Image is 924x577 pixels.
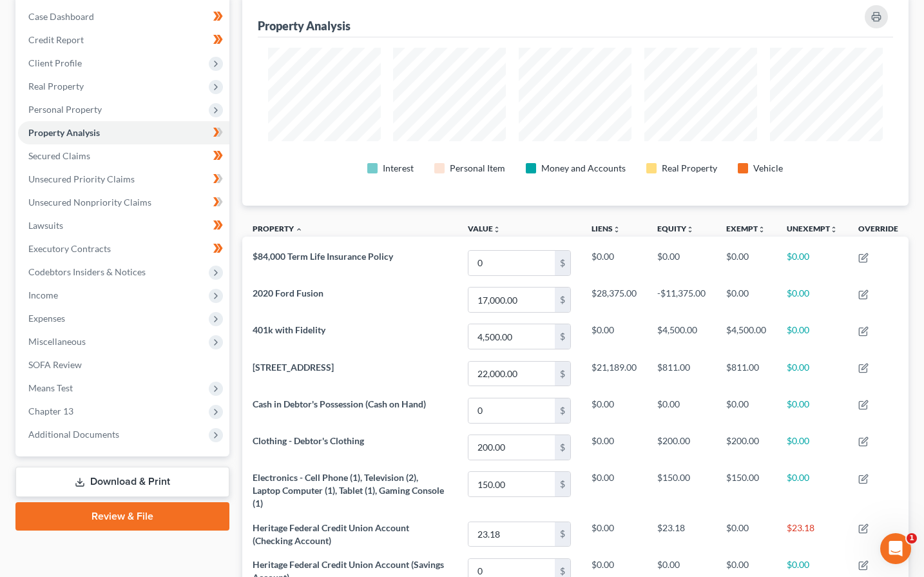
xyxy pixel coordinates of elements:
[716,355,776,392] td: $811.00
[776,516,848,553] td: $23.18
[383,162,414,175] div: Interest
[848,216,909,245] th: Override
[830,226,838,233] i: unfold_more
[18,353,229,377] a: SOFA Review
[647,429,716,465] td: $200.00
[555,324,570,349] div: $
[647,392,716,429] td: $0.00
[28,104,102,115] span: Personal Property
[581,244,647,281] td: $0.00
[555,288,570,312] div: $
[787,224,838,233] a: Unexemptunfold_more
[28,289,58,300] span: Income
[28,11,94,22] span: Case Dashboard
[647,355,716,392] td: $811.00
[468,522,555,547] input: 0.00
[716,429,776,465] td: $200.00
[647,516,716,553] td: $23.18
[28,57,82,68] span: Client Profile
[581,465,647,515] td: $0.00
[716,244,776,281] td: $0.00
[295,226,303,233] i: expand_less
[468,324,555,349] input: 0.00
[468,435,555,460] input: 0.00
[758,226,765,233] i: unfold_more
[880,533,911,564] iframe: Intercom live chat
[253,362,334,373] span: [STREET_ADDRESS]
[253,324,325,335] span: 401k with Fidelity
[581,429,647,465] td: $0.00
[253,472,444,509] span: Electronics - Cell Phone (1), Television (2), Laptop Computer (1), Tablet (1), Gaming Console (1)
[716,318,776,355] td: $4,500.00
[258,18,351,34] div: Property Analysis
[18,5,229,28] a: Case Dashboard
[253,288,323,298] span: 2020 Ford Fusion
[555,472,570,496] div: $
[726,224,765,233] a: Exemptunfold_more
[581,318,647,355] td: $0.00
[555,435,570,460] div: $
[253,224,303,233] a: Property expand_less
[776,392,848,429] td: $0.00
[28,173,135,184] span: Unsecured Priority Claims
[662,162,717,175] div: Real Property
[555,522,570,547] div: $
[18,168,229,191] a: Unsecured Priority Claims
[253,522,409,546] span: Heritage Federal Credit Union Account (Checking Account)
[28,81,84,92] span: Real Property
[28,150,90,161] span: Secured Claims
[716,282,776,318] td: $0.00
[555,398,570,423] div: $
[28,406,73,416] span: Chapter 13
[18,28,229,52] a: Credit Report
[28,243,111,254] span: Executory Contracts
[581,516,647,553] td: $0.00
[555,251,570,275] div: $
[28,197,151,208] span: Unsecured Nonpriority Claims
[28,220,63,231] span: Lawsuits
[253,251,393,262] span: $84,000 Term Life Insurance Policy
[450,162,505,175] div: Personal Item
[592,224,621,233] a: Liensunfold_more
[613,226,621,233] i: unfold_more
[716,465,776,515] td: $150.00
[18,144,229,168] a: Secured Claims
[776,429,848,465] td: $0.00
[716,392,776,429] td: $0.00
[18,237,229,260] a: Executory Contracts
[18,214,229,237] a: Lawsuits
[776,318,848,355] td: $0.00
[468,251,555,275] input: 0.00
[468,362,555,386] input: 0.00
[647,318,716,355] td: $4,500.00
[581,355,647,392] td: $21,189.00
[28,359,82,370] span: SOFA Review
[555,362,570,386] div: $
[15,467,229,497] a: Download & Print
[28,313,65,324] span: Expenses
[753,162,783,175] div: Vehicle
[28,127,100,138] span: Property Analysis
[657,224,694,233] a: Equityunfold_more
[468,398,555,423] input: 0.00
[907,533,917,543] span: 1
[18,191,229,214] a: Unsecured Nonpriority Claims
[581,282,647,318] td: $28,375.00
[776,355,848,392] td: $0.00
[468,224,501,233] a: Valueunfold_more
[28,336,86,347] span: Miscellaneous
[647,282,716,318] td: -$11,375.00
[468,472,555,496] input: 0.00
[776,465,848,515] td: $0.00
[18,121,229,144] a: Property Analysis
[686,226,694,233] i: unfold_more
[776,244,848,281] td: $0.00
[581,392,647,429] td: $0.00
[493,226,501,233] i: unfold_more
[647,465,716,515] td: $150.00
[28,429,119,440] span: Additional Documents
[253,435,364,446] span: Clothing - Debtor's Clothing
[28,34,84,45] span: Credit Report
[253,398,426,409] span: Cash in Debtor's Possession (Cash on Hand)
[776,282,848,318] td: $0.00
